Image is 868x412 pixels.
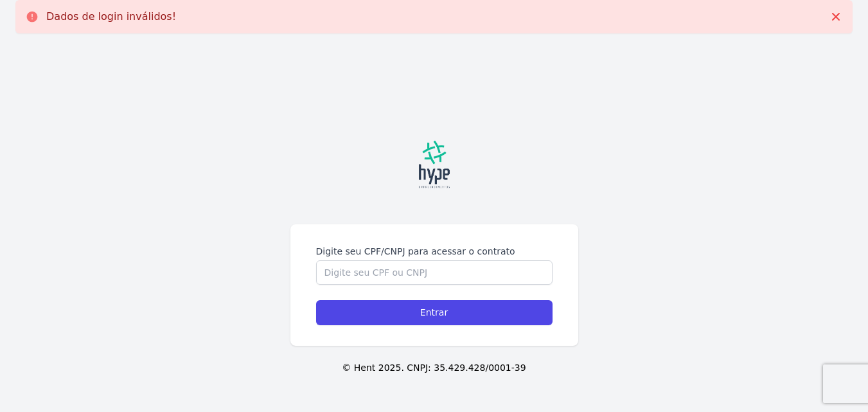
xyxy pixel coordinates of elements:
[46,10,176,23] p: Dados de login inválidos!
[316,260,553,285] input: Digite seu CPF ou CNPJ
[21,361,847,375] p: © Hent 2025. CNPJ: 35.429.428/0001-39
[316,300,553,325] input: Entrar
[316,245,553,258] label: Digite seu CPF/CNPJ para acessar o contrato
[364,125,505,204] img: logos_png-03.png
